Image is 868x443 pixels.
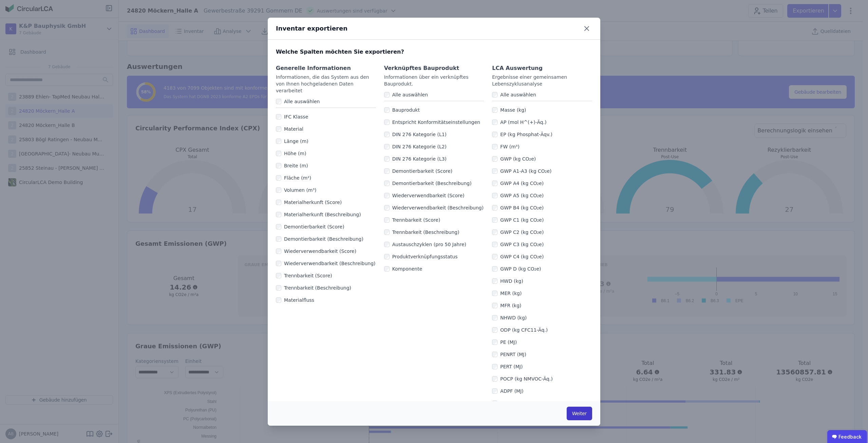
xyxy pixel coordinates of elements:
[497,363,523,370] label: PERT (MJ)
[276,74,376,94] div: Informationen, die das System aus den von Ihnen hochgeladenen Daten verarbeitet
[281,272,332,279] label: Trennbarkeit (Score)
[390,119,480,126] label: Entspricht Konformitätseinstellungen
[281,223,344,230] label: Demontierbarkeit (Score)
[276,64,376,72] div: Generelle Informationen
[497,290,522,297] label: MER (kg)
[497,265,541,272] label: GWP D (kg CO₂e)
[390,168,453,174] label: Demontierbarkeit (Score)
[390,204,484,211] label: Wiederverwendbarkeit (Beschreibung)
[567,407,592,420] button: Weiter
[281,297,314,303] label: Materialfluss
[497,204,544,211] label: GWP B4 (kg CO₂e)
[497,107,526,113] label: Masse (kg)
[281,113,308,120] label: IFC Klasse
[497,91,536,98] label: Alle auswählen
[497,168,551,174] label: GWP A1-A3 (kg CO₂e)
[390,131,447,138] label: DIN 276 Kategorie (L1)
[268,40,600,56] div: Welche Spalten möchten Sie exportieren?
[497,327,548,333] label: ODP (kg CFC11-Äq.)
[390,217,440,223] label: Trennbarkeit (Score)
[276,24,347,33] div: Inventar exportieren
[281,174,311,181] label: Fläche (m²)
[281,236,363,242] label: Demontierbarkeit (Beschreibung)
[281,199,342,206] label: Materialherkunft (Score)
[497,119,546,126] label: AP (mol H^(+)-Äq.)
[281,126,303,132] label: Material
[497,192,544,199] label: GWP A5 (kg CO₂e)
[384,64,484,72] div: Verknüpftes Bauprodukt
[492,64,592,72] div: LCA Auswertung
[497,302,521,309] label: MFR (kg)
[390,91,428,98] label: Alle auswählen
[281,138,308,145] label: Länge (m)
[390,265,422,272] label: Komponente
[281,162,308,169] label: Breite (m)
[281,211,361,218] label: Materialherkunft (Beschreibung)
[497,241,544,248] label: GWP C3 (kg CO₂e)
[384,74,484,87] div: Informationen über ein verknüpftes Bauprodukt.
[497,143,520,150] label: FW (m³)
[281,284,351,291] label: Trennbarkeit (Beschreibung)
[281,98,320,105] label: Alle auswählen
[497,351,526,358] label: PENRT (MJ)
[497,180,544,187] label: GWP A4 (kg CO₂e)
[390,143,447,150] label: DIN 276 Kategorie (L2)
[281,150,306,157] label: Höhe (m)
[390,155,447,162] label: DIN 276 Kategorie (L3)
[390,253,458,260] label: Produktverknüpfungsstatus
[390,229,459,236] label: Trennbarkeit (Beschreibung)
[497,155,536,162] label: GWP (kg CO₂e)
[497,339,517,346] label: PE (MJ)
[390,192,465,199] label: Wiederverwendbarkeit (Score)
[497,253,544,260] label: GWP C4 (kg CO₂e)
[497,229,544,236] label: GWP C2 (kg CO₂e)
[281,187,317,193] label: Volumen (m³)
[492,74,592,87] div: Ergebnisse einer gemeinsamen Lebenszyklusanalyse
[497,375,553,382] label: POCP (kg NMVOC-Äq.)
[497,314,527,321] label: NHWD (kg)
[281,260,376,267] label: Wiederverwendbarkeit (Beschreibung)
[390,241,466,248] label: Austauschzyklen (pro 50 Jahre)
[390,107,420,113] label: Bauprodukt
[497,388,523,394] label: ADPF (MJ)
[497,278,523,284] label: HWD (kg)
[281,248,356,255] label: Wiederverwendbarkeit (Score)
[497,400,536,407] label: ADPE (kg Sb.e)
[497,131,552,138] label: EP (kg Phosphat-Äqv.)
[390,180,472,187] label: Demontierbarkeit (Beschreibung)
[497,217,544,223] label: GWP C1 (kg CO₂e)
